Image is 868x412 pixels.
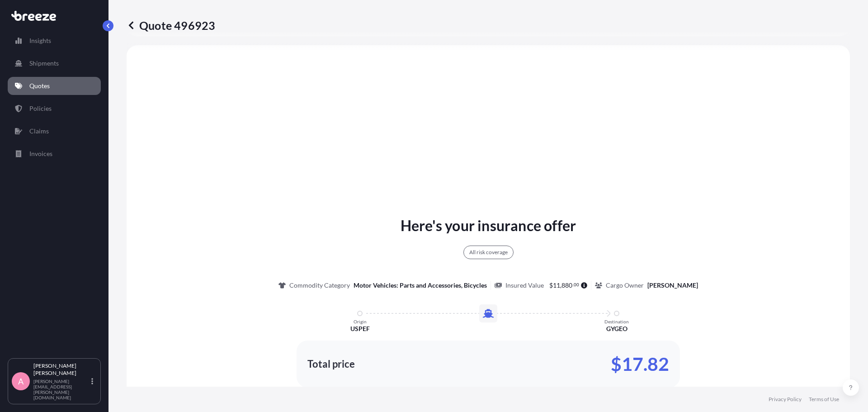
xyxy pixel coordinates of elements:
[8,54,101,72] a: Shipments
[604,319,629,324] p: Destination
[354,281,487,290] p: Motor Vehicles: Parts and Accessories, Bicycles
[8,122,101,140] a: Claims
[606,281,644,290] p: Cargo Owner
[350,324,370,333] p: USPEF
[401,215,576,237] p: Here's your insurance offer
[354,319,367,324] p: Origin
[561,282,572,289] span: 880
[127,18,215,33] p: Quote 496923
[18,377,24,386] span: A
[574,283,579,286] span: 00
[549,282,553,289] span: $
[29,149,52,158] p: Invoices
[8,145,101,163] a: Invoices
[573,283,574,286] span: .
[29,59,59,68] p: Shipments
[289,281,350,290] p: Commodity Category
[29,36,51,45] p: Insights
[560,282,561,289] span: ,
[29,104,52,113] p: Policies
[463,246,514,259] div: All risk coverage
[307,360,355,369] p: Total price
[606,324,627,333] p: GYGEO
[29,127,49,136] p: Claims
[647,281,698,290] p: [PERSON_NAME]
[769,396,802,403] a: Privacy Policy
[8,99,101,118] a: Policies
[505,281,544,290] p: Insured Value
[8,32,101,50] a: Insights
[553,282,560,289] span: 11
[29,81,50,90] p: Quotes
[33,379,90,400] p: [PERSON_NAME][EMAIL_ADDRESS][PERSON_NAME][DOMAIN_NAME]
[611,357,669,371] p: $17.82
[809,396,839,403] a: Terms of Use
[8,77,101,95] a: Quotes
[33,362,90,377] p: [PERSON_NAME] [PERSON_NAME]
